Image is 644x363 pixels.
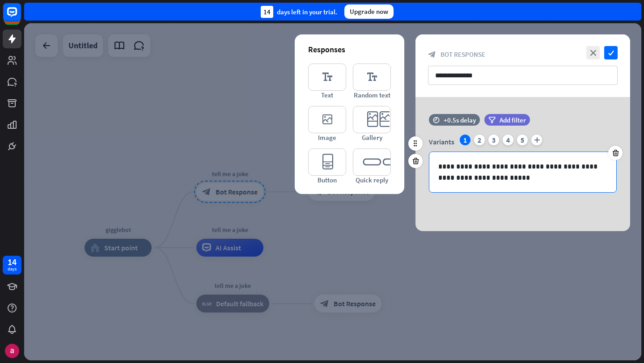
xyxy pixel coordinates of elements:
[474,135,485,145] div: 2
[429,137,454,146] span: Variants
[3,256,21,274] a: 14 days
[7,4,34,30] button: Open LiveChat chat widget
[604,46,618,59] i: check
[8,266,17,272] div: days
[500,116,526,124] span: Add filter
[261,6,337,18] div: days left in your trial.
[433,117,440,123] i: time
[488,135,499,145] div: 3
[503,135,513,145] div: 4
[261,6,273,18] div: 14
[8,258,17,266] div: 14
[441,50,485,59] span: Bot Response
[460,135,470,145] div: 1
[428,51,436,59] i: block_bot_response
[531,135,542,145] i: plus
[488,117,496,123] i: filter
[344,4,394,19] div: Upgrade now
[517,135,528,145] div: 5
[444,116,476,124] div: +0.5s delay
[586,46,600,59] i: close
